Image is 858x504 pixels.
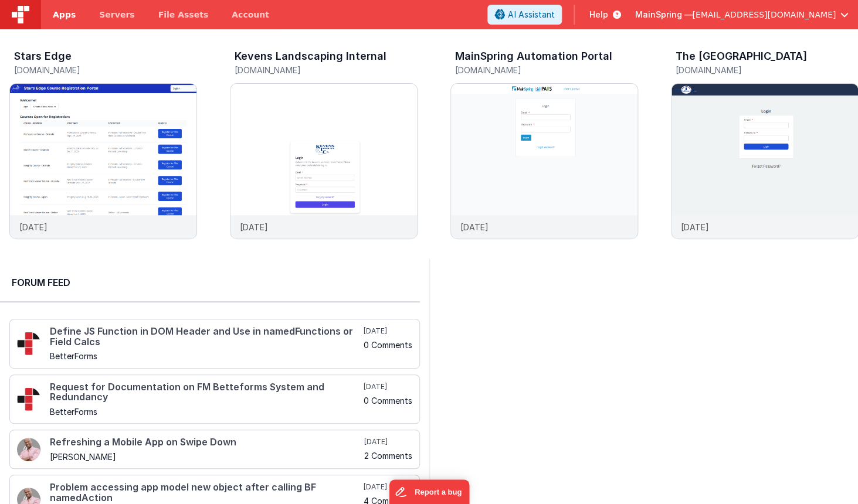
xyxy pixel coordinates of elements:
h5: [DOMAIN_NAME] [14,66,197,74]
a: Refreshing a Mobile App on Swipe Down [PERSON_NAME] [DATE] 2 Comments [9,430,420,469]
h4: Problem accessing app model new object after calling BF namedAction [50,482,361,503]
h4: Refreshing a Mobile App on Swipe Down [50,437,362,448]
button: MainSpring — [EMAIL_ADDRESS][DOMAIN_NAME] [635,9,849,21]
h5: [PERSON_NAME] [50,452,362,461]
a: Request for Documentation on FM Betteforms System and Redundancy BetterForms [DATE] 0 Comments [9,374,420,424]
iframe: Marker.io feedback button [389,479,469,504]
h3: Kevens Landscaping Internal [235,50,386,62]
h5: [DATE] [364,326,412,336]
h5: 2 Comments [364,451,412,460]
h3: MainSpring Automation Portal [455,50,612,62]
h5: [DATE] [364,437,412,447]
h5: [DOMAIN_NAME] [235,66,418,74]
h4: Define JS Function in DOM Header and Use in namedFunctions or Field Calcs [50,326,361,347]
h5: [DATE] [364,382,412,391]
button: AI Assistant [487,5,562,25]
p: [DATE] [460,221,489,233]
h3: The [GEOGRAPHIC_DATA] [676,50,807,62]
h5: 0 Comments [364,396,412,405]
span: [EMAIL_ADDRESS][DOMAIN_NAME] [692,9,836,21]
img: 411_2.png [17,438,40,461]
span: MainSpring — [635,9,692,21]
img: 295_2.png [17,332,40,355]
img: 295_2.png [17,387,40,411]
p: [DATE] [240,221,268,233]
h3: Stars Edge [14,50,72,62]
a: Define JS Function in DOM Header and Use in namedFunctions or Field Calcs BetterForms [DATE] 0 Co... [9,319,420,369]
span: Apps [53,9,76,21]
h5: BetterForms [50,407,361,416]
span: AI Assistant [508,9,554,21]
h4: Request for Documentation on FM Betteforms System and Redundancy [50,382,361,403]
h5: [DOMAIN_NAME] [455,66,638,74]
h5: [DATE] [364,482,412,492]
span: File Assets [158,9,209,21]
span: Servers [99,9,134,21]
h2: Forum Feed [12,275,408,290]
h5: 0 Comments [364,340,412,349]
span: Help [589,9,608,21]
p: [DATE] [681,221,709,233]
h5: BetterForms [50,352,361,360]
